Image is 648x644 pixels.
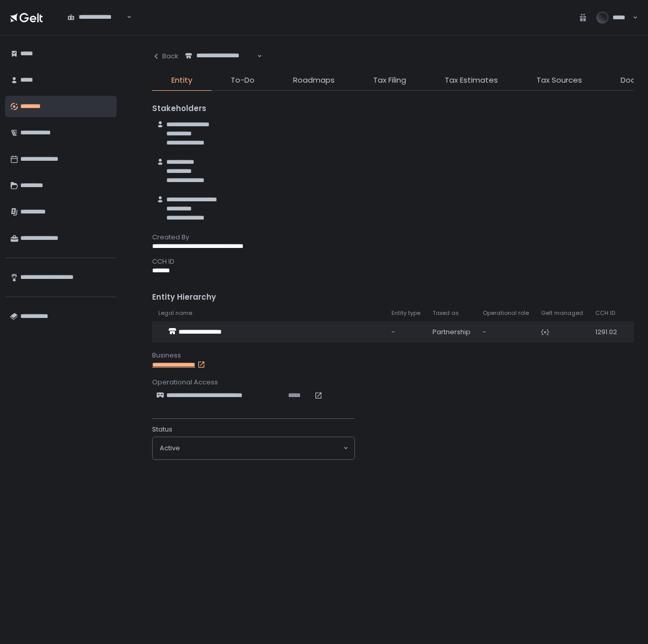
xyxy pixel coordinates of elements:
span: Tax Filing [373,75,406,86]
div: - [391,328,420,337]
div: Business [152,351,634,360]
span: Gelt managed [541,309,583,317]
div: CCH ID [152,257,634,266]
span: active [160,444,180,453]
div: Back [152,52,178,61]
div: 1291.02 [595,328,627,337]
div: Operational Access [152,378,634,387]
div: Search for option [153,437,354,459]
div: Created By [152,233,634,242]
input: Search for option [180,443,342,453]
button: Back [152,46,178,66]
span: Taxed as [433,309,459,317]
span: CCH ID [595,309,615,317]
div: Stakeholders [152,103,634,115]
span: Entity [171,75,192,86]
span: Tax Sources [536,75,582,86]
span: Tax Estimates [445,75,498,86]
span: To-Do [231,75,255,86]
input: Search for option [67,22,126,32]
div: Entity Hierarchy [152,292,634,303]
div: Partnership [433,328,471,337]
span: Status [152,425,172,434]
div: - [483,328,529,337]
div: Search for option [178,46,262,66]
span: Entity type [391,309,420,317]
input: Search for option [185,60,256,70]
span: Operational role [483,309,529,317]
span: Roadmaps [293,75,335,86]
span: Legal name [158,309,192,317]
div: Search for option [61,7,132,28]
